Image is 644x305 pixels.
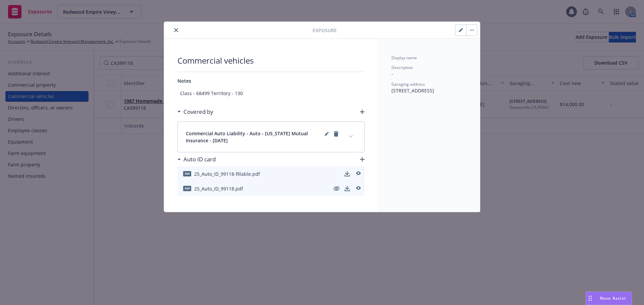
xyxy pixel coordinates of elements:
[323,130,331,138] a: editPencil
[391,55,417,61] span: Display name
[332,184,340,193] a: hidden
[177,87,365,99] span: Class - 68499 Territory - 130
[586,292,632,305] button: Nova Assist
[177,107,213,116] div: Covered by
[391,81,425,87] span: Garaging address
[586,292,594,305] div: Drag to move
[391,65,413,70] span: Description
[343,184,351,193] a: download
[323,130,331,144] span: editPencil
[391,87,434,94] span: [STREET_ADDRESS]
[343,170,351,178] a: download
[172,26,180,34] button: close
[600,295,626,301] span: Nova Assist
[194,185,243,192] span: 25_Auto_ID_99118.pdf
[177,78,191,84] span: Notes
[178,122,364,152] div: Commercial Auto Liability - Auto - [US_STATE] Mutual Insurance - [DATE]editPencilremoveexpand con...
[194,170,260,177] span: 25_Auto_ID_99118-fillable.pdf
[183,171,191,176] span: pdf
[313,27,337,34] span: Exposure
[183,186,191,191] span: pdf
[183,107,213,116] h3: Covered by
[332,130,340,138] a: remove
[177,55,365,66] span: Commercial vehicles
[183,155,216,164] h3: Auto ID card
[332,130,340,144] span: remove
[391,71,393,77] span: -
[354,184,362,193] a: preview
[186,130,323,144] span: Commercial Auto Liability - Auto - [US_STATE] Mutual Insurance - [DATE]
[354,170,362,178] a: preview
[177,155,216,164] div: Auto ID card
[345,131,356,142] button: expand content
